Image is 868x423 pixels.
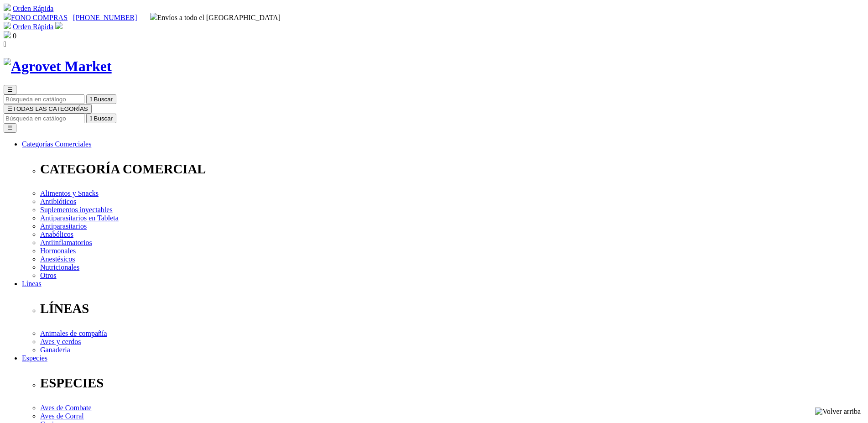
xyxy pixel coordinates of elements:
[40,222,87,230] a: Antiparasitarios
[86,114,116,123] button:  Buscar
[90,115,92,122] i: 
[4,104,92,114] button: ☰TODAS LAS CATEGORÍAS
[40,272,57,279] a: Otros
[13,5,53,12] a: Orden Rápida
[4,123,16,133] button: ☰
[4,22,11,29] img: shopping-cart.svg
[150,13,157,20] img: delivery-truck.svg
[150,14,281,21] span: Envíos a todo el [GEOGRAPHIC_DATA]
[22,280,42,287] a: Líneas
[13,23,53,31] a: Orden Rápida
[40,346,70,354] a: Ganadería
[40,230,73,238] a: Anabólicos
[22,354,47,362] a: Especies
[4,31,11,38] img: shopping-bag.svg
[55,22,62,29] img: user.svg
[40,301,864,316] p: LÍNEAS
[40,404,92,412] a: Aves de Combate
[40,189,99,197] a: Alimentos y Snacks
[7,86,13,93] span: ☰
[40,329,107,337] a: Animales de compañía
[4,85,16,94] button: ☰
[4,94,84,104] input: Buscar
[90,96,92,103] i: 
[73,14,137,21] a: [PHONE_NUMBER]
[55,23,62,31] a: Acceda a su cuenta de cliente
[86,94,116,104] button:  Buscar
[40,376,864,391] p: ESPECIES
[94,96,113,103] span: Buscar
[4,40,6,48] i: 
[40,247,76,255] a: Hormonales
[40,162,864,177] p: CATEGORÍA COMERCIAL
[815,407,861,416] img: Volver arriba
[40,255,75,263] a: Anestésicos
[40,412,84,420] a: Aves de Corral
[4,14,68,21] a: FONO COMPRAS
[40,338,81,345] a: Aves y cerdos
[22,140,91,148] a: Categorías Comerciales
[40,263,79,271] a: Nutricionales
[4,4,11,11] img: shopping-cart.svg
[13,32,16,40] span: 0
[4,114,84,123] input: Buscar
[94,115,113,122] span: Buscar
[4,13,11,20] img: phone.svg
[7,105,13,112] span: ☰
[40,198,76,205] a: Antibióticos
[40,206,113,214] a: Suplementos inyectables
[4,58,112,75] img: Agrovet Market
[40,214,119,222] a: Antiparasitarios en Tableta
[40,239,92,246] a: Antiinflamatorios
